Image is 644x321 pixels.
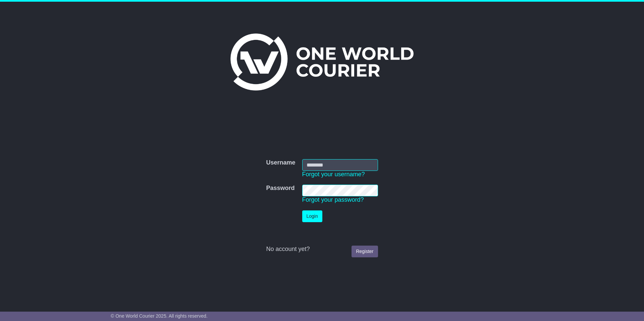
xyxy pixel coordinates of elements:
div: No account yet? [266,246,378,253]
span: © One World Courier 2025. All rights reserved. [111,313,208,319]
label: Username [266,159,295,167]
label: Password [266,185,294,192]
img: One World [230,34,414,90]
a: Forgot your username? [302,171,365,178]
a: Register [352,246,378,257]
button: Login [302,210,322,222]
a: Forgot your password? [302,196,364,203]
